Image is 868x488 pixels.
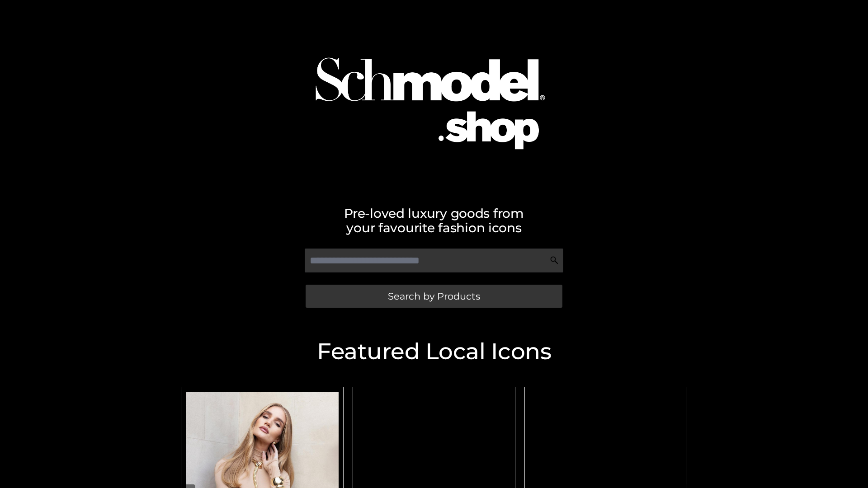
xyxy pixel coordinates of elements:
span: Search by Products [388,291,480,301]
a: Search by Products [306,285,562,308]
img: Search Icon [550,256,559,265]
h2: Featured Local Icons​ [176,340,692,363]
h2: Pre-loved luxury goods from your favourite fashion icons [176,206,692,235]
